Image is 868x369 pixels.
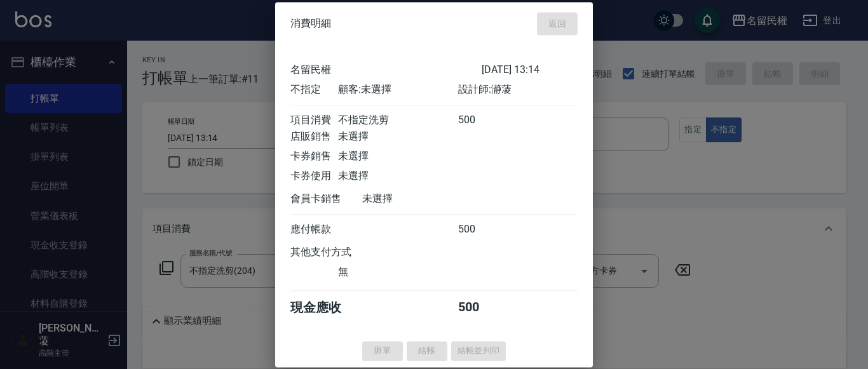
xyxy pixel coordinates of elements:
[290,299,362,316] div: 現金應收
[482,64,578,77] div: [DATE] 13:14
[458,223,506,236] div: 500
[338,265,458,279] div: 無
[290,170,338,183] div: 卡券使用
[290,130,338,144] div: 店販銷售
[290,192,362,206] div: 會員卡銷售
[338,114,458,127] div: 不指定洗剪
[338,170,458,183] div: 未選擇
[290,114,338,127] div: 項目消費
[362,192,482,206] div: 未選擇
[458,83,578,97] div: 設計師: 瀞蓤
[458,114,506,127] div: 500
[338,83,458,97] div: 顧客: 未選擇
[290,223,338,236] div: 應付帳款
[458,299,506,316] div: 500
[290,150,338,163] div: 卡券銷售
[338,130,458,144] div: 未選擇
[290,246,386,259] div: 其他支付方式
[290,64,482,77] div: 名留民權
[290,17,331,30] span: 消費明細
[290,83,338,97] div: 不指定
[338,150,458,163] div: 未選擇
